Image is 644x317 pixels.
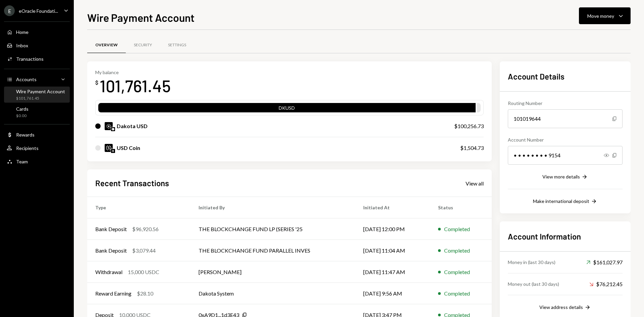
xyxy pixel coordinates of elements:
img: DKUSD [105,122,113,130]
h2: Recent Transactions [95,177,169,189]
h2: Account Information [508,231,623,242]
a: Transactions [4,53,70,65]
div: $0.00 [16,113,29,119]
a: Home [4,26,70,38]
td: [DATE] 9:56 AM [355,283,430,304]
div: Dakota USD [117,122,148,130]
div: Withdrawal [95,268,122,276]
div: Reward Earning [95,289,131,298]
a: Security [126,37,160,54]
th: Initiated By [191,197,355,218]
th: Type [87,197,191,218]
div: $3,079.44 [132,247,156,255]
a: Rewards [4,128,70,141]
td: THE BLOCKCHANGE FUND PARALLEL INVES [191,240,355,261]
div: 101,761.45 [100,75,171,96]
div: Completed [444,268,470,276]
div: Bank Deposit [95,247,127,255]
div: $76,212.45 [589,280,623,288]
a: Overview [87,37,126,54]
button: View more details [542,173,588,181]
div: My balance [95,69,171,75]
h2: Account Details [508,71,623,82]
h1: Wire Payment Account [87,11,195,24]
div: $1,504.73 [460,144,484,152]
a: Settings [160,37,194,54]
div: eOracle Foundati... [19,8,58,14]
a: Cards$0.00 [4,104,70,120]
td: Dakota System [191,283,355,304]
div: $161,027.97 [586,258,623,266]
a: Accounts [4,73,70,85]
div: Inbox [16,43,28,48]
th: Initiated At [355,197,430,218]
div: Wire Payment Account [16,89,65,94]
img: USDC [105,144,113,152]
a: View all [466,179,484,187]
a: Recipients [4,142,70,154]
div: E [4,5,15,16]
div: Team [16,159,28,164]
div: Money out (last 30 days) [508,280,559,287]
div: Recipients [16,145,39,151]
div: 101019644 [508,109,623,128]
div: Accounts [16,76,37,82]
div: View all [466,180,484,187]
div: Move money [587,12,614,19]
div: $101,761.45 [16,96,65,101]
img: base-mainnet [111,127,115,131]
div: $ [95,79,98,86]
th: Status [430,197,492,218]
div: Security [134,42,152,48]
div: $28.10 [137,289,153,298]
div: $96,920.56 [132,225,159,233]
div: • • • • • • • • 9154 [508,146,623,165]
div: USD Coin [117,144,140,152]
div: Account Number [508,136,623,143]
div: Bank Deposit [95,225,127,233]
div: Completed [444,247,470,255]
div: $100,256.73 [454,122,484,130]
td: [DATE] 12:00 PM [355,218,430,240]
button: View address details [539,304,591,311]
div: View more details [542,174,580,179]
a: Inbox [4,39,70,51]
td: [DATE] 11:47 AM [355,261,430,283]
button: Make international deposit [533,198,597,205]
div: Home [16,29,29,35]
td: [DATE] 11:04 AM [355,240,430,261]
td: [PERSON_NAME] [191,261,355,283]
div: 15,000 USDC [128,268,159,276]
div: Rewards [16,132,35,138]
div: Money in (last 30 days) [508,259,555,266]
td: THE BLOCKCHANGE FUND LP (SERIES '25 [191,218,355,240]
div: Completed [444,289,470,298]
div: Settings [168,42,186,48]
div: Completed [444,225,470,233]
a: Team [4,155,70,167]
button: Move money [579,7,631,24]
div: DKUSD [98,104,476,114]
img: ethereum-mainnet [111,149,115,153]
div: Routing Number [508,100,623,107]
div: Transactions [16,56,44,62]
div: Overview [95,42,118,48]
div: Cards [16,106,29,112]
div: View address details [539,304,583,310]
a: Wire Payment Account$101,761.45 [4,87,70,103]
div: Make international deposit [533,198,589,204]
